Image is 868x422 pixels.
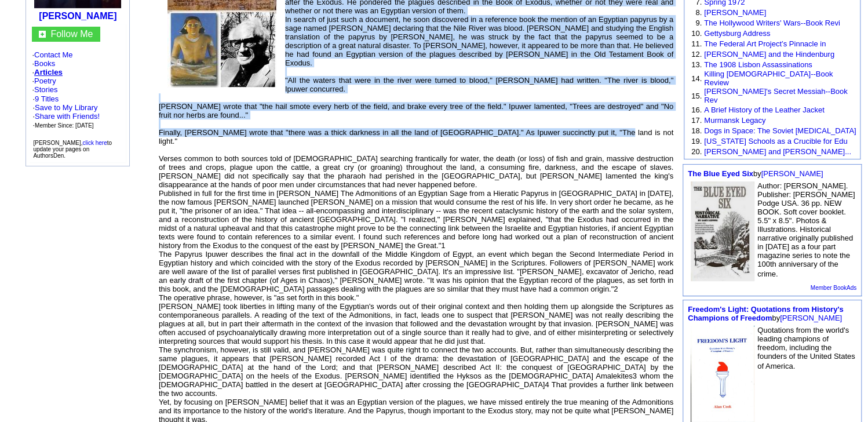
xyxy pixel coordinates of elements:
font: 12. [691,50,702,59]
img: 25019.jpg [691,181,754,281]
img: gc.jpg [39,31,46,38]
a: Articles [34,68,63,77]
a: [PERSON_NAME] and [PERSON_NAME]... [704,147,851,156]
font: · · · [32,103,100,129]
a: [US_STATE] Schools as a Crucible for Edu [704,137,847,145]
font: [PERSON_NAME], to update your pages on AuthorsDen. [33,140,112,159]
font: Quotations from the world's leading champions of freedom, including the founders of the United St... [757,326,855,370]
a: The Blue Eyed Six [688,169,753,178]
a: Member BookAds [811,285,856,291]
a: Stories [34,85,57,94]
font: 15. [691,92,702,100]
a: [PERSON_NAME] [704,8,766,17]
a: Follow Me [50,29,93,39]
font: 11. [691,39,702,48]
a: Killing [DEMOGRAPHIC_DATA]--Book Review [704,70,833,87]
font: 8. [695,8,702,17]
a: Save to My Library [35,103,97,112]
a: [PERSON_NAME]'s Secret Messiah--Book Rev [704,87,847,104]
a: [PERSON_NAME] [780,314,842,322]
font: Member Since: [DATE] [35,122,94,129]
font: 10. [691,29,702,38]
a: Dogs in Space: The Soviet [MEDICAL_DATA] [704,126,856,135]
a: Freedom's Light: Quotations from History's Champions of Freedom [688,305,843,322]
font: by [688,305,843,322]
font: 18. [691,126,702,135]
font: 20. [691,147,702,156]
font: · · · · · [32,50,123,130]
font: Author: [PERSON_NAME]. Publisher: [PERSON_NAME] Podge USA. 36 pp. NEW BOOK. Soft cover booklet. 5... [757,181,855,278]
a: 9 Titles [35,94,59,103]
a: Poetry [34,77,56,85]
a: The Hollywood Writers' Wars--Book Revi [704,19,840,27]
a: Contact Me [34,50,72,59]
font: 16. [691,106,702,114]
a: Gettysburg Address [704,29,770,38]
font: 13. [691,60,702,69]
font: 14. [691,74,702,83]
a: click here [82,140,107,146]
a: [PERSON_NAME] [39,11,116,21]
font: 9. [695,19,702,27]
a: Books [34,59,55,68]
font: 19. [691,137,702,145]
a: Share with Friends! [35,112,100,121]
a: A Brief History of the Leather Jacket [704,106,824,114]
a: The 1908 Lisbon Assassinations [704,60,812,69]
font: 17. [691,116,702,125]
a: [PERSON_NAME] [761,169,823,178]
a: Murmansk Legacy [704,116,765,125]
font: · [32,94,100,129]
a: The Federal Art Project’s Pinnacle in [704,39,826,48]
font: by [688,169,823,178]
a: [PERSON_NAME] and the Hindenburg [704,50,834,59]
